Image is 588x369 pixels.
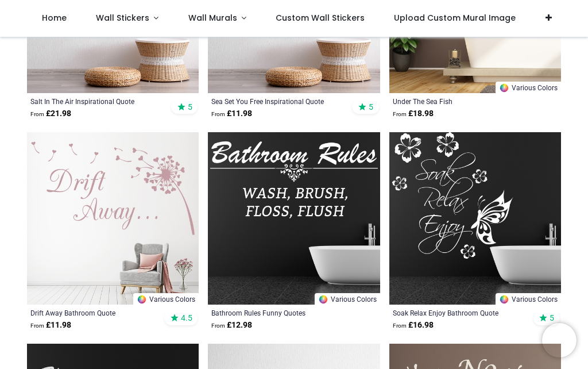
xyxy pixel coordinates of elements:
[542,323,577,358] iframe: Brevo live chat
[30,111,44,117] span: From
[42,12,67,24] span: Home
[389,132,561,304] img: Soak Relax Enjoy Bathroom Quote Wall Sticker - Mod8
[188,12,237,24] span: Wall Murals
[393,320,434,331] strong: £ 16.98
[211,308,343,317] a: Bathroom Rules Funny Quotes
[369,102,373,112] span: 5
[211,97,343,106] a: Sea Set You Free Inspirational Quote
[550,313,554,323] span: 5
[211,108,252,120] strong: £ 11.98
[133,293,199,305] a: Various Colors
[30,308,163,317] a: Drift Away Bathroom Quote
[393,97,525,106] a: Under The Sea Fish
[496,82,561,93] a: Various Colors
[30,108,71,120] strong: £ 21.98
[393,308,525,317] a: Soak Relax Enjoy Bathroom Quote
[211,111,225,117] span: From
[27,132,199,304] img: Drift Away Bathroom Quote Wall Sticker
[30,322,44,329] span: From
[188,102,192,112] span: 5
[394,12,516,24] span: Upload Custom Mural Image
[496,293,561,305] a: Various Colors
[30,320,71,331] strong: £ 11.98
[393,322,407,329] span: From
[393,111,407,117] span: From
[208,132,380,304] img: Bathroom Rules Funny Quotes Wall Sticker
[276,12,365,24] span: Custom Wall Stickers
[211,322,225,329] span: From
[181,313,192,323] span: 4.5
[30,97,163,106] a: Salt In The Air Inspirational Quote
[211,320,252,331] strong: £ 12.98
[96,12,149,24] span: Wall Stickers
[318,294,328,305] img: Color Wheel
[499,83,509,93] img: Color Wheel
[315,293,380,305] a: Various Colors
[137,294,147,305] img: Color Wheel
[393,108,434,120] strong: £ 18.98
[499,294,509,305] img: Color Wheel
